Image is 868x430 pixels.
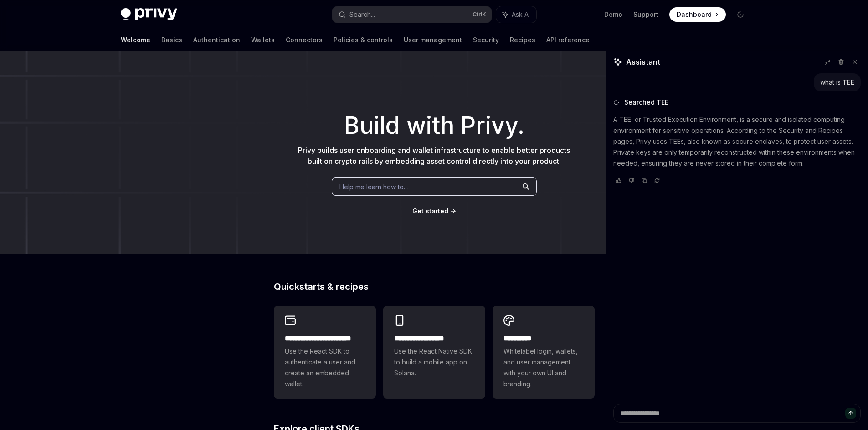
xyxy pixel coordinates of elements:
[546,29,590,51] a: API reference
[383,306,485,399] a: **** **** **** ***Use the React Native SDK to build a mobile app on Solana.
[503,346,584,390] span: Whitelabel login, wallets, and user management with your own UI and branding.
[412,207,448,216] a: Get started
[845,408,856,419] button: Send message
[613,114,861,169] p: A TEE, or Trusted Execution Environment, is a secure and isolated computing environment for sensi...
[349,9,375,20] div: Search...
[473,11,486,18] span: Ctrl K
[633,10,658,19] a: Support
[274,282,369,291] span: Quickstarts & recipes
[121,29,150,51] a: Welcome
[473,29,499,51] a: Security
[344,117,524,134] span: Build with Privy.
[161,29,182,51] a: Basics
[733,7,748,22] button: Toggle dark mode
[339,182,409,192] span: Help me learn how to…
[286,29,323,51] a: Connectors
[412,207,448,215] span: Get started
[193,29,240,51] a: Authentication
[669,7,726,22] a: Dashboard
[510,29,535,51] a: Recipes
[604,10,622,19] a: Demo
[334,29,393,51] a: Policies & controls
[512,10,530,19] span: Ask AI
[677,10,712,19] span: Dashboard
[394,346,474,379] span: Use the React Native SDK to build a mobile app on Solana.
[613,98,861,107] button: Searched TEE
[626,56,660,67] span: Assistant
[496,6,536,23] button: Ask AI
[820,78,854,87] div: what is TEE
[332,6,492,23] button: Search...CtrlK
[251,29,275,51] a: Wallets
[624,98,668,107] span: Searched TEE
[121,8,177,21] img: dark logo
[298,146,570,166] span: Privy builds user onboarding and wallet infrastructure to enable better products built on crypto ...
[285,346,365,390] span: Use the React SDK to authenticate a user and create an embedded wallet.
[404,29,462,51] a: User management
[493,306,595,399] a: **** *****Whitelabel login, wallets, and user management with your own UI and branding.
